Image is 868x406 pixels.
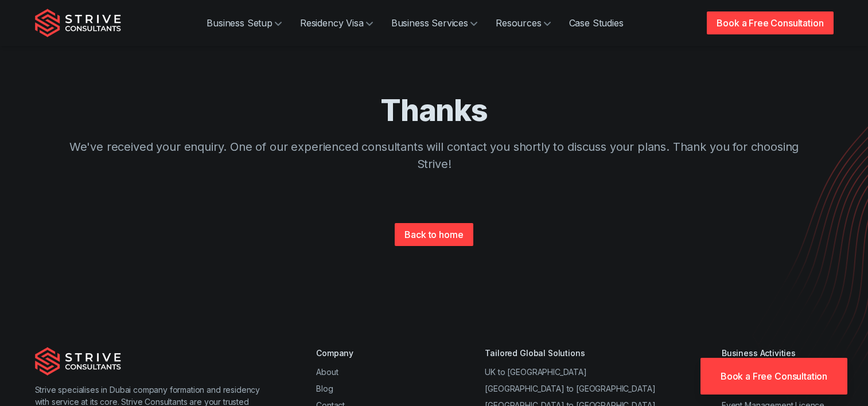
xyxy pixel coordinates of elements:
[382,11,486,34] a: Business Services
[35,347,121,376] img: Strive Consultants
[316,347,419,359] div: Company
[67,138,801,173] p: We've received your enquiry. One of our experienced consultants will contact you shortly to discu...
[316,367,338,377] a: About
[35,9,121,37] img: Strive Consultants
[291,11,382,34] a: Residency Visa
[707,11,833,34] a: Book a Free Consultation
[722,347,834,359] div: Business Activities
[560,11,633,34] a: Case Studies
[485,347,655,359] div: Tailored Global Solutions
[395,223,473,246] a: Back to home
[485,384,655,393] a: [GEOGRAPHIC_DATA] to [GEOGRAPHIC_DATA]
[67,92,801,129] h1: Thanks
[197,11,291,34] a: Business Setup
[700,358,847,395] a: Book a Free Consultation
[316,384,333,393] a: Blog
[486,11,560,34] a: Resources
[485,367,586,377] a: UK to [GEOGRAPHIC_DATA]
